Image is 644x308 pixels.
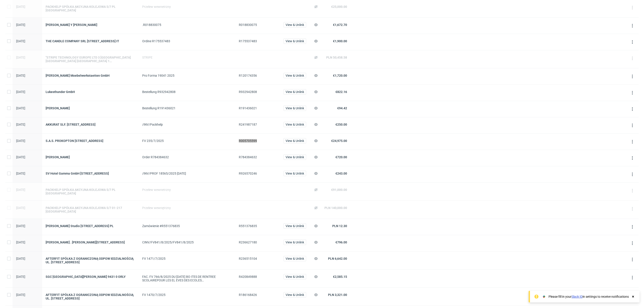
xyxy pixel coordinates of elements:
[284,292,306,297] button: View & Unlink
[46,39,135,43] a: THE CANDLE COMPANY SRL [STREET_ADDRESS] IT
[284,256,306,261] button: View & Unlink
[46,275,135,278] a: SGC [GEOGRAPHIC_DATA][PERSON_NAME] 9431 0 ORLY
[16,39,25,43] span: [DATE]
[46,224,135,228] div: [PERSON_NAME] Studio [STREET_ADDRESS] PL
[142,123,232,126] div: /INV/Packhelp
[335,240,347,244] span: €796.00
[16,139,25,143] span: [DATE]
[16,74,25,77] span: [DATE]
[46,5,135,12] a: PACKHELP SPÓŁKA AKCYJNA KOLEJOWA 5/7 PL [GEOGRAPHIC_DATA]
[239,293,257,297] span: R186168426
[284,154,306,160] button: View & Unlink
[284,105,306,111] button: View & Unlink
[142,293,232,297] div: FV 1470/7/2025
[46,123,135,126] a: AKKURAT SLF. [STREET_ADDRESS]
[46,188,135,195] a: PACKHELP SPÓŁKA AKCYJNA KOLEJOWA 5/7 PL [GEOGRAPHIC_DATA]
[46,74,135,77] a: [PERSON_NAME] Moebelwerkstaetten GmbH
[239,275,257,278] span: R420849888
[284,123,306,126] a: View & Unlink
[46,139,135,143] a: S.A.S. PROKOPTON [STREET_ADDRESS]
[335,155,347,159] span: €720.00
[142,206,232,210] div: Przelew wewnętrzny
[333,39,347,43] span: €1,900.00
[549,294,629,299] div: Please fill in your in settings to receive notifications
[142,172,232,175] div: /INV/PROF 18565/2025 [DATE]
[46,23,135,27] a: [PERSON_NAME] Y [PERSON_NAME]
[142,155,232,159] div: Order R784384632
[324,206,347,210] span: PLN 140,000.00
[16,90,25,94] span: [DATE]
[46,257,135,264] a: AFTERFIT SPÓŁKA Z OGRANICZONĄ ODPOW IEDZIALNOŚCIĄ UL. [STREET_ADDRESS]
[16,206,25,210] span: [DATE]
[286,90,304,93] span: View & Unlink
[284,73,306,78] button: View & Unlink
[286,257,304,260] span: View & Unlink
[284,293,306,297] a: View & Unlink
[142,139,232,143] div: FV 235/7/2025
[239,123,257,126] span: R241987187
[284,39,306,43] a: View & Unlink
[286,23,304,26] span: View & Unlink
[16,5,25,8] span: [DATE]
[331,188,347,192] span: €91,000.00
[46,206,135,213] a: PACKHELP SPÓŁKA AKCYJNA KOLEJOWA 5/7 01-217 [GEOGRAPHIC_DATA]
[16,172,25,175] span: [DATE]
[284,138,306,143] button: View & Unlink
[284,240,306,245] button: View & Unlink
[286,241,304,244] span: View & Unlink
[16,155,25,159] span: [DATE]
[142,224,232,228] div: Zamówienie #R551376835
[239,106,257,110] span: R191436021
[284,275,306,278] a: View & Unlink
[239,90,257,94] span: R932942808
[286,275,304,278] span: View & Unlink
[572,295,583,298] a: Slack ID
[286,123,304,126] span: View & Unlink
[328,257,347,260] span: PLN 6,642.00
[286,293,304,296] span: View & Unlink
[16,257,25,260] span: [DATE]
[284,139,306,143] a: View & Unlink
[142,106,232,110] div: Bestellung R191436021
[16,224,25,228] span: [DATE]
[284,74,306,77] a: View & Unlink
[16,56,25,59] span: [DATE]
[284,22,306,27] button: View & Unlink
[142,275,232,282] div: FAC. FV 766/8/2025 DU [DATE] BO ITES DE RENTREE SCOLAIREPOUR LES EL EVES DES ECOLES ELEMENTAIRES....
[286,107,304,110] span: View & Unlink
[332,224,347,228] span: PLN 12.30
[46,56,135,63] a: "STRIPE TECHNOLOGY EUROPE LTD 3 [GEOGRAPHIC_DATA] [GEOGRAPHIC_DATA] [GEOGRAPHIC_DATA] 1 [GEOGRAPH...
[284,89,306,95] button: View & Unlink
[46,293,135,300] div: AFTERFIT SPÓŁKA Z OGRANICZONĄ ODPOW IEDZIALNOŚCIĄ UL. [STREET_ADDRESS]
[333,74,347,77] span: €1,720.00
[284,274,306,279] button: View & Unlink
[46,155,135,159] a: [PERSON_NAME]
[16,293,25,297] span: [DATE]
[284,257,306,260] a: View & Unlink
[142,23,232,27] div: .R018830075
[142,188,232,192] div: Przelew wewnetrzny
[142,5,232,8] div: Przelew wewnetrzny
[46,90,135,94] a: Lukesthunder GmbH
[239,155,257,159] span: R784384632
[46,106,135,110] div: [PERSON_NAME]
[331,139,347,143] span: €24,975.00
[16,123,25,126] span: [DATE]
[284,90,306,94] a: View & Unlink
[239,23,257,27] span: R018830075
[337,106,347,110] span: €94.42
[284,223,306,229] button: View & Unlink
[46,240,135,244] a: [PERSON_NAME] . [PERSON_NAME][STREET_ADDRESS]
[284,38,306,44] button: View & Unlink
